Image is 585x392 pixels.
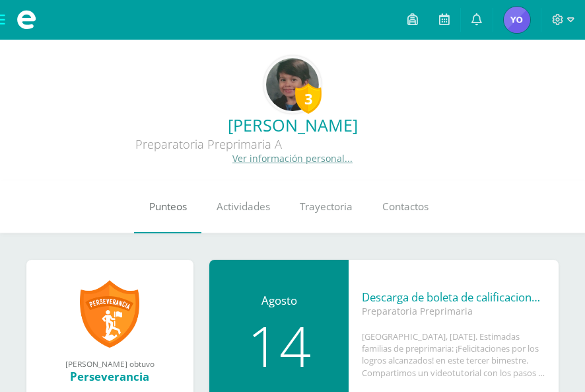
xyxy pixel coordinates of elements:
[362,290,545,305] div: Descarga de boleta de calificaciones preprimaria 2025
[223,318,336,373] div: 14
[266,58,319,111] img: 4642e01481ea58ff657cf313f5098d1e.png
[382,200,429,214] span: Contactos
[149,200,187,214] span: Punteos
[367,180,443,233] a: Contactos
[362,331,545,379] div: [GEOGRAPHIC_DATA], [DATE]. Estimadas familias de preprimaria: ¡Felicitaciones por los logros alca...
[217,200,270,214] span: Actividades
[285,180,367,233] a: Trayectoria
[295,83,322,114] div: 3
[40,358,180,369] div: [PERSON_NAME] obtuvo
[504,7,530,33] img: 83bd9b1eb4dd0c2e1bfa31435d0a1e92.png
[362,305,545,317] div: Preparatoria Preprimaria
[11,136,407,152] div: Preparatoria Preprimaria A
[232,152,353,165] a: Ver información personal...
[11,114,574,136] a: [PERSON_NAME]
[40,369,180,384] div: Perseverancia
[134,180,201,233] a: Punteos
[300,200,353,214] span: Trayectoria
[223,293,336,308] div: Agosto
[201,180,285,233] a: Actividades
